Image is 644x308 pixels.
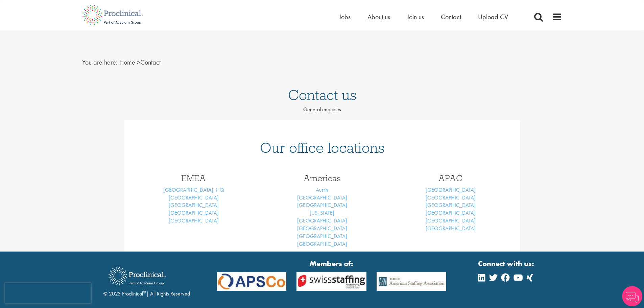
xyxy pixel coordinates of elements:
img: Chatbot [622,286,642,306]
a: [GEOGRAPHIC_DATA], HQ [163,186,224,193]
img: APSCo [372,272,452,291]
a: [GEOGRAPHIC_DATA] [169,202,219,209]
a: [GEOGRAPHIC_DATA] [426,217,476,224]
a: [GEOGRAPHIC_DATA] [297,194,347,201]
strong: Members of: [217,258,447,269]
a: [GEOGRAPHIC_DATA] [297,240,347,247]
a: [GEOGRAPHIC_DATA] [169,209,219,216]
a: [GEOGRAPHIC_DATA] [297,233,347,240]
img: APSCo [212,272,292,291]
a: [GEOGRAPHIC_DATA] [426,194,476,201]
a: [GEOGRAPHIC_DATA] [169,194,219,201]
a: [GEOGRAPHIC_DATA] [297,225,347,232]
strong: Connect with us: [478,258,535,269]
a: [US_STATE] [310,209,334,216]
a: [GEOGRAPHIC_DATA] [297,217,347,224]
a: Jobs [339,13,351,21]
a: [GEOGRAPHIC_DATA] [426,209,476,216]
a: About us [367,13,390,21]
a: [GEOGRAPHIC_DATA] [426,225,476,232]
img: Proclinical Recruitment [103,262,171,290]
span: Contact [119,58,161,67]
span: > [137,58,140,67]
h3: Americas [263,174,381,183]
a: [GEOGRAPHIC_DATA] [297,202,347,209]
a: [GEOGRAPHIC_DATA] [426,186,476,193]
sup: ® [143,289,146,295]
img: APSCo [291,272,372,291]
h3: APAC [391,174,510,183]
a: Upload CV [478,13,508,21]
h1: Our office locations [135,140,510,155]
a: breadcrumb link to Home [119,58,135,67]
a: [GEOGRAPHIC_DATA] [169,217,219,224]
a: Join us [407,13,424,21]
a: Contact [441,13,461,21]
a: [GEOGRAPHIC_DATA] [426,202,476,209]
iframe: reCAPTCHA [5,283,91,303]
span: You are here: [82,58,118,67]
div: © 2023 Proclinical | All Rights Reserved [103,262,190,298]
a: Austin [316,186,328,193]
h3: EMEA [135,174,253,183]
